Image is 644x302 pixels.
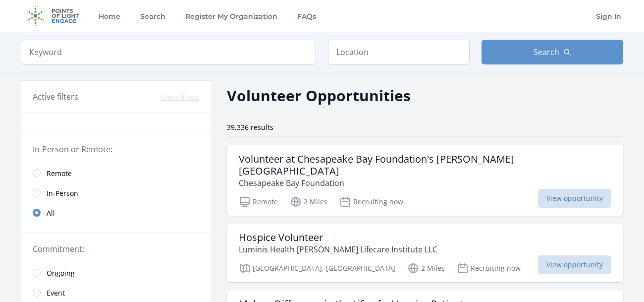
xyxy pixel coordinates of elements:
[239,153,611,177] h3: Volunteer at Chesapeake Bay Foundation's [PERSON_NAME][GEOGRAPHIC_DATA]
[21,203,211,223] a: All
[538,255,611,274] span: View opportunity
[339,196,403,208] p: Recruiting now
[239,177,611,189] p: Chesapeake Bay Foundation
[21,163,211,183] a: Remote
[534,46,559,58] span: Search
[239,262,395,274] p: [GEOGRAPHIC_DATA], [GEOGRAPHIC_DATA]
[47,188,78,198] span: In-Person
[21,40,316,64] input: Keyword
[239,243,437,255] p: Luminis Health [PERSON_NAME] Lifecare Institute LLC
[482,40,623,64] button: Search
[33,91,78,103] h3: Active filters
[328,40,470,64] input: Location
[538,189,611,208] span: View opportunity
[227,84,411,107] h2: Volunteer Opportunities
[407,262,445,274] p: 2 Miles
[33,243,199,255] legend: Commitment:
[33,143,199,155] legend: In-Person or Remote:
[239,232,437,243] h3: Hospice Volunteer
[227,224,623,282] a: Hospice Volunteer Luminis Health [PERSON_NAME] Lifecare Institute LLC [GEOGRAPHIC_DATA], [GEOGRAP...
[290,196,327,208] p: 2 Miles
[21,263,211,283] a: Ongoing
[47,268,75,278] span: Ongoing
[227,145,623,216] a: Volunteer at Chesapeake Bay Foundation's [PERSON_NAME][GEOGRAPHIC_DATA] Chesapeake Bay Foundation...
[47,169,72,179] span: Remote
[457,262,521,274] p: Recruiting now
[239,196,278,208] p: Remote
[21,183,211,203] a: In-Person
[47,288,65,298] span: Event
[47,208,55,218] span: All
[227,122,273,132] span: 39,336 results
[161,92,199,102] button: Clear filters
